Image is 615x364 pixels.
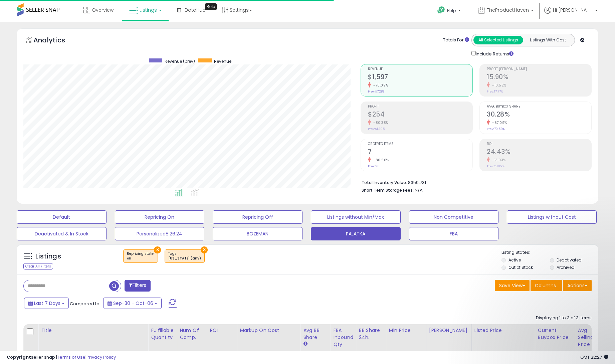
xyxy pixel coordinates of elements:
span: Listings [140,7,157,13]
span: Columns [535,282,556,289]
span: Revenue [214,58,231,64]
button: PALATKA [311,227,401,240]
button: Deactivated & In Stock [17,227,107,240]
label: Deactivated [557,257,582,263]
div: Num of Comp. [180,327,204,341]
a: Privacy Policy [86,354,116,360]
button: × [154,246,161,253]
small: -57.09% [490,120,507,125]
span: Hi [PERSON_NAME] [553,7,593,13]
small: Prev: $7,288 [368,89,384,94]
small: Prev: 17.77% [487,89,503,94]
strong: Copyright [7,354,31,360]
li: $359,731 [362,178,587,186]
small: -10.52% [490,83,506,88]
span: Ordered Items [368,142,472,146]
span: Repricing state : [127,251,154,261]
span: DataHub [185,7,206,13]
p: Listing States: [501,249,598,256]
button: Personalized8.26.24 [115,227,205,240]
b: Short Term Storage Fees: [362,187,414,193]
span: ROI [487,142,591,146]
span: Compared to: [70,301,100,307]
span: Last 7 Days [34,300,60,307]
span: Revenue (prev) [165,58,195,64]
button: × [201,246,208,253]
h2: $254 [368,111,472,120]
th: The percentage added to the cost of goods (COGS) that forms the calculator for Min & Max prices. [237,324,300,358]
div: [PERSON_NAME] [429,327,469,334]
label: Out of Stock [508,264,533,270]
div: Include Returns [466,50,522,57]
span: Profit [PERSON_NAME] [487,67,591,71]
div: Avg BB Share [303,327,328,341]
small: Prev: 70.56% [487,127,504,131]
small: Prev: $1,295 [368,127,385,131]
small: -78.09% [371,83,388,88]
span: N/A [415,187,423,193]
button: Default [17,210,107,224]
span: Profit [368,105,472,109]
div: Markup on Cost [240,327,297,334]
span: Overview [92,7,114,13]
h2: $1,597 [368,73,472,82]
h2: 24.43% [487,148,591,157]
h5: Analytics [33,35,78,46]
h2: 7 [368,148,472,157]
button: Save View [495,280,530,291]
div: Tooltip anchor [205,3,217,10]
button: BOZEMAN [213,227,302,240]
h2: 30.28% [487,111,591,120]
b: Total Inventory Value: [362,180,407,185]
small: Avg BB Share. [303,341,307,347]
button: Actions [563,280,592,291]
span: Tags : [168,251,201,261]
div: Title [41,327,145,334]
div: seller snap | | [7,354,116,361]
a: Help [432,1,467,22]
div: Fulfillable Quantity [151,327,174,341]
small: -80.38% [371,120,389,125]
div: Totals For [443,37,469,43]
small: -13.03% [490,158,506,163]
span: Avg. Buybox Share [487,105,591,109]
h2: 15.90% [487,73,591,82]
button: Last 7 Days [24,298,69,309]
span: Sep-30 - Oct-06 [113,300,153,307]
div: Listed Price [474,327,532,334]
small: Prev: 36 [368,164,379,168]
button: All Selected Listings [473,36,523,44]
button: Repricing Off [213,210,302,224]
button: Non Competitive [409,210,499,224]
span: Revenue [368,67,472,71]
i: Get Help [437,6,445,14]
div: on [127,256,154,261]
div: ROI [210,327,234,334]
button: Listings With Cost [523,36,573,44]
small: -80.56% [371,158,389,163]
div: [US_STATE] (any) [168,256,201,261]
div: Min Price [389,327,423,334]
small: Prev: 28.09% [487,164,504,168]
button: Listings without Cost [507,210,597,224]
button: Columns [531,280,562,291]
div: BB Share 24h. [359,327,383,341]
button: Sep-30 - Oct-06 [103,298,162,309]
label: Archived [557,264,575,270]
div: Clear All Filters [23,263,53,269]
button: FBA [409,227,499,240]
h5: Listings [35,252,61,261]
a: Hi [PERSON_NAME] [544,7,598,22]
button: Repricing On [115,210,205,224]
button: Listings without Min/Max [311,210,401,224]
span: Help [447,8,456,13]
span: TheProductHaven [487,7,529,13]
button: Filters [125,280,151,292]
div: FBA inbound Qty [333,327,353,348]
label: Active [508,257,521,263]
a: Terms of Use [57,354,85,360]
